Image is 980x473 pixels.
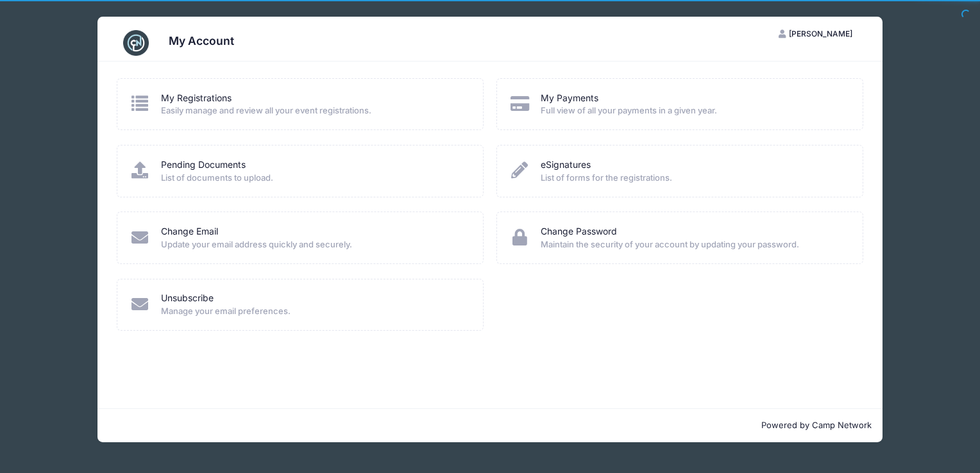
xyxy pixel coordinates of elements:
a: My Payments [541,92,598,105]
a: Pending Documents [161,158,246,172]
a: Change Email [161,225,218,238]
a: Change Password [541,225,617,238]
span: Maintain the security of your account by updating your password. [541,238,846,251]
span: List of forms for the registrations. [541,172,846,185]
span: List of documents to upload. [161,172,466,185]
img: CampNetwork [123,30,149,56]
a: eSignatures [541,158,591,172]
a: My Registrations [161,92,232,105]
span: Manage your email preferences. [161,305,466,318]
span: Full view of all your payments in a given year. [541,104,846,117]
h3: My Account [169,34,234,47]
span: Update your email address quickly and securely. [161,238,466,251]
a: Unsubscribe [161,292,214,305]
span: [PERSON_NAME] [789,29,852,38]
button: [PERSON_NAME] [768,23,864,45]
p: Powered by Camp Network [108,419,872,432]
span: Easily manage and review all your event registrations. [161,104,466,117]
